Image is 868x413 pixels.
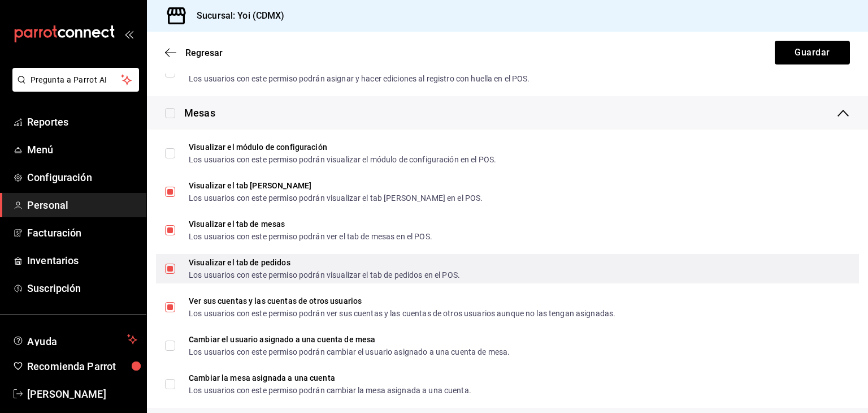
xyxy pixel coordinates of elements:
[189,297,615,305] div: Ver sus cuentas y las cuentas de otros usuarios
[165,48,223,58] button: Regresar
[27,114,137,130] span: Reportes
[12,68,139,92] button: Pregunta a Parrot AI
[124,29,133,38] button: open_drawer_menu
[27,386,137,402] span: [PERSON_NAME]
[189,348,510,356] div: Los usuarios con este permiso podrán cambiar el usuario asignado a una cuenta de mesa.
[31,74,121,86] span: Pregunta a Parrot AI
[189,335,510,343] div: Cambiar el usuario asignado a una cuenta de mesa
[189,271,460,279] div: Los usuarios con este permiso podrán visualizar el tab de pedidos en el POS.
[27,142,137,157] span: Menú
[189,182,483,190] div: Visualizar el tab [PERSON_NAME]
[189,220,432,228] div: Visualizar el tab de mesas
[8,82,139,94] a: Pregunta a Parrot AI
[189,233,432,240] div: Los usuarios con este permiso podrán ver el tab de mesas en el POS.
[189,374,471,382] div: Cambiar la mesa asignada a una cuenta
[775,41,850,64] button: Guardar
[189,75,530,83] div: Los usuarios con este permiso podrán asignar y hacer ediciones al registro con huella en el POS.
[189,259,460,266] div: Visualizar el tab de pedidos
[27,170,137,185] span: Configuración
[188,9,285,23] h3: Sucursal: Yoi (CDMX)
[184,105,215,121] div: Mesas
[27,359,137,374] span: Recomienda Parrot
[189,386,471,394] div: Los usuarios con este permiso podrán cambiar la mesa asignada a una cuenta.
[189,194,483,202] div: Los usuarios con este permiso podrán visualizar el tab [PERSON_NAME] en el POS.
[189,143,496,151] div: Visualizar el módulo de configuración
[189,156,496,164] div: Los usuarios con este permiso podrán visualizar el módulo de configuración en el POS.
[189,309,615,317] div: Los usuarios con este permiso podrán ver sus cuentas y las cuentas de otros usuarios aunque no la...
[27,253,137,268] span: Inventarios
[185,48,223,58] span: Regresar
[27,225,137,240] span: Facturación
[27,333,123,346] span: Ayuda
[27,281,137,296] span: Suscripción
[27,197,137,213] span: Personal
